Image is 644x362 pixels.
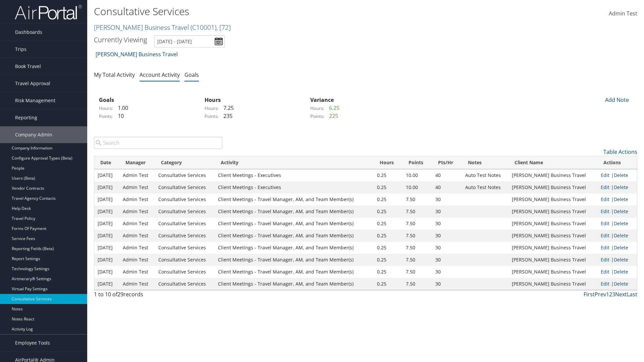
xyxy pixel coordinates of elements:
a: Prev [595,291,606,298]
td: Client Meetings - Travel Manager, AM, and Team Member(s) [215,230,374,242]
a: Edit [601,256,609,263]
a: Delete [614,172,628,178]
td: 0.25 [374,193,402,205]
td: [PERSON_NAME] Business Travel [508,266,597,278]
td: Client Meetings - Travel Manager, AM, and Team Member(s) [215,193,374,205]
td: | [597,205,637,218]
td: | [597,254,637,266]
span: Reporting [15,109,37,126]
th: Client Name [508,156,597,169]
span: 225 [326,112,338,120]
div: 1 to 10 of records [94,290,222,302]
td: 30 [432,193,462,205]
td: [PERSON_NAME] Business Travel [508,278,597,290]
td: [DATE] [94,169,119,181]
label: Points: [205,113,219,120]
span: Trips [15,41,26,58]
td: Admin Test [119,205,155,218]
div: Add Note [600,96,632,104]
td: Consultative Services [155,266,215,278]
th: Hours [374,156,402,169]
input: [DATE] - [DATE] [154,35,225,48]
h3: Currently Viewing [94,35,147,44]
td: 7.50 [402,266,432,278]
td: [PERSON_NAME] Business Travel [508,218,597,230]
th: Date: activate to sort column ascending [94,156,119,169]
td: Consultative Services [155,230,215,242]
td: Client Meetings - Travel Manager, AM, and Team Member(s) [215,218,374,230]
a: Edit [601,244,609,251]
a: Last [627,291,637,298]
th: Points [402,156,432,169]
label: Hours: [205,105,219,112]
a: Edit [601,220,609,227]
a: [PERSON_NAME] Business Travel [94,23,231,32]
a: Edit [601,281,609,287]
strong: Hours [205,96,221,104]
td: 30 [432,230,462,242]
a: [PERSON_NAME] Business Travel [96,48,178,61]
td: 30 [432,266,462,278]
a: 2 [609,291,612,298]
td: [DATE] [94,254,119,266]
a: 3 [612,291,615,298]
th: Category: activate to sort column ascending [155,156,215,169]
span: 10 [114,112,124,120]
a: Edit [601,196,609,202]
td: 0.25 [374,254,402,266]
th: Notes [462,156,508,169]
td: Client Meetings - Executives [215,181,374,193]
td: [DATE] [94,218,119,230]
a: Delete [614,208,628,215]
a: Delete [614,232,628,239]
td: 0.25 [374,278,402,290]
td: 40 [432,181,462,193]
th: Pts/Hr [432,156,462,169]
a: Edit [601,232,609,239]
td: Admin Test [119,278,155,290]
td: Consultative Services [155,254,215,266]
td: [PERSON_NAME] Business Travel [508,181,597,193]
td: Client Meetings - Travel Manager, AM, and Team Member(s) [215,278,374,290]
span: 1.00 [114,104,128,112]
td: [DATE] [94,278,119,290]
input: Search [94,137,222,149]
td: 7.50 [402,218,432,230]
td: 30 [432,254,462,266]
span: Company Admin [15,126,52,143]
td: 7.50 [402,278,432,290]
td: Client Meetings - Travel Manager, AM, and Team Member(s) [215,266,374,278]
td: 7.50 [402,205,432,218]
th: Actions [597,156,637,169]
td: | [597,278,637,290]
span: 29 [117,291,123,298]
a: Delete [614,256,628,263]
td: Consultative Services [155,242,215,254]
a: Edit [601,172,609,178]
td: Admin Test [119,193,155,205]
td: [PERSON_NAME] Business Travel [508,242,597,254]
a: Edit [601,268,609,275]
label: Hours: [99,105,113,112]
td: 0.25 [374,181,402,193]
a: Delete [614,184,628,190]
td: Admin Test [119,218,155,230]
td: [PERSON_NAME] Business Travel [508,254,597,266]
td: | [597,266,637,278]
td: 30 [432,205,462,218]
img: airportal-logo.png [15,4,82,20]
td: | [597,242,637,254]
td: 0.25 [374,169,402,181]
a: Next [615,291,627,298]
td: 7.50 [402,230,432,242]
td: [DATE] [94,242,119,254]
td: Consultative Services [155,169,215,181]
td: 30 [432,242,462,254]
td: [DATE] [94,193,119,205]
td: 0.25 [374,266,402,278]
span: Travel Approval [15,75,50,92]
td: Consultative Services [155,218,215,230]
span: Admin Test [609,10,637,17]
a: 1 [606,291,609,298]
td: | [597,193,637,205]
